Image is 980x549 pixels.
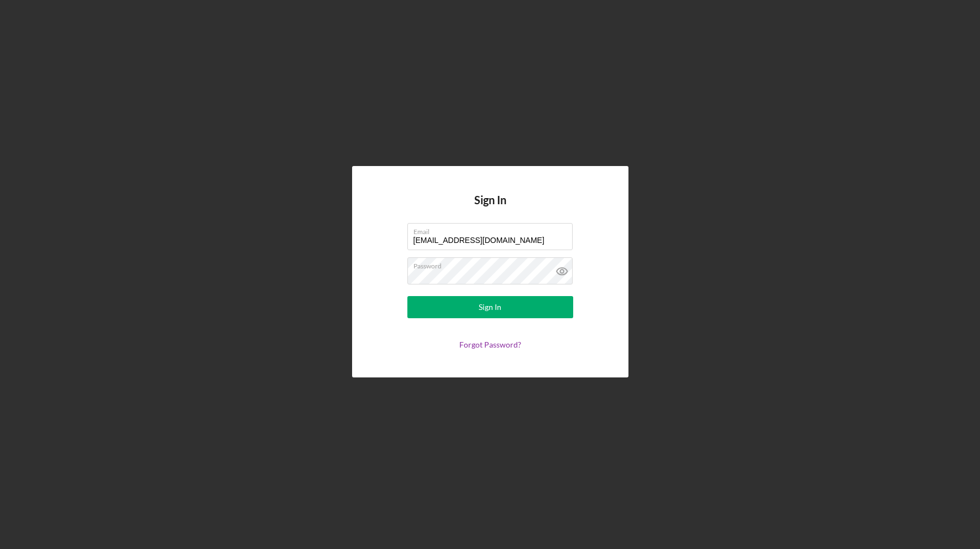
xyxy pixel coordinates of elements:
[474,194,506,223] h4: Sign In
[479,296,501,318] div: Sign In
[413,224,573,236] label: Email
[459,340,521,349] a: Forgot Password?
[413,258,573,270] label: Password
[407,296,573,318] button: Sign In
